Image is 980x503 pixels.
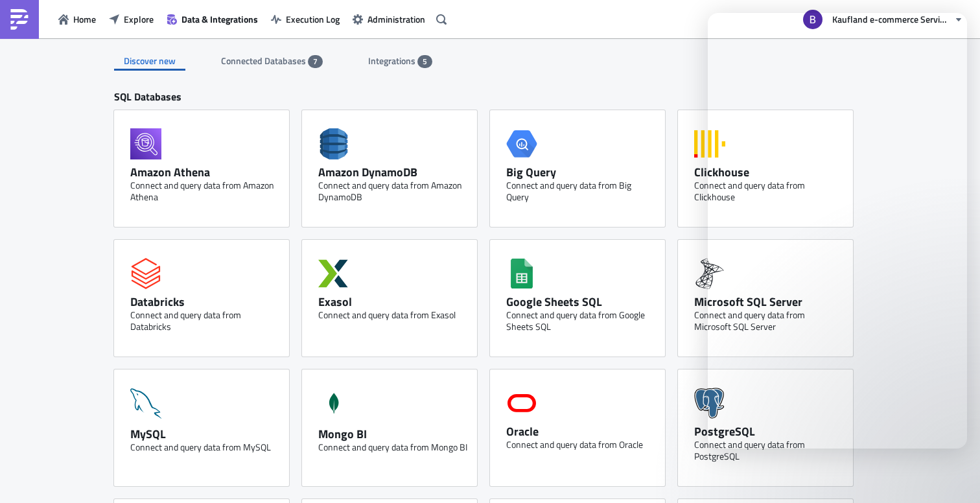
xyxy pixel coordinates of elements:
[52,9,102,29] button: Home
[318,294,467,309] div: Exasol
[264,9,346,29] button: Execution Log
[114,51,185,71] div: Discover new
[423,56,427,67] span: 5
[130,441,279,453] div: Connect and query data from MySQL
[708,13,967,449] iframe: Intercom live chat
[694,180,843,203] div: Connect and query data from Clickhouse
[506,294,655,309] div: Google Sheets SQL
[694,424,843,439] div: PostgreSQL
[506,165,655,180] div: Big Query
[694,165,843,180] div: Clickhouse
[936,459,967,490] iframe: Intercom live chat
[286,12,340,26] span: Execution Log
[506,439,655,450] div: Connect and query data from Oracle
[221,54,308,67] span: Connected Databases
[318,441,467,453] div: Connect and query data from Mongo BI
[130,180,279,203] div: Connect and query data from Amazon Athena
[694,294,843,309] div: Microsoft SQL Server
[73,12,96,26] span: Home
[318,427,467,441] div: Mongo BI
[102,9,160,29] button: Explore
[130,427,279,441] div: MySQL
[368,54,417,67] span: Integrations
[795,5,970,34] button: Kaufland e-commerce Services GmbH & Co. KG
[694,309,843,333] div: Connect and query data from Microsoft SQL Server
[802,8,824,30] img: Avatar
[130,165,279,180] div: Amazon Athena
[130,294,279,309] div: Databricks
[130,309,279,333] div: Connect and query data from Databricks
[9,9,30,30] img: PushMetrics
[160,9,264,29] button: Data & Integrations
[694,439,843,462] div: Connect and query data from PostgreSQL
[318,309,467,321] div: Connect and query data from Exasol
[506,180,655,203] div: Connect and query data from Big Query
[346,9,432,29] button: Administration
[367,12,425,26] span: Administration
[313,56,318,67] span: 7
[124,12,154,26] span: Explore
[506,424,655,439] div: Oracle
[181,12,258,26] span: Data & Integrations
[318,165,467,180] div: Amazon DynamoDB
[506,309,655,333] div: Connect and query data from Google Sheets SQL
[318,180,467,203] div: Connect and query data from Amazon DynamoDB
[832,12,949,26] span: Kaufland e-commerce Services GmbH & Co. KG
[114,90,866,110] div: SQL Databases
